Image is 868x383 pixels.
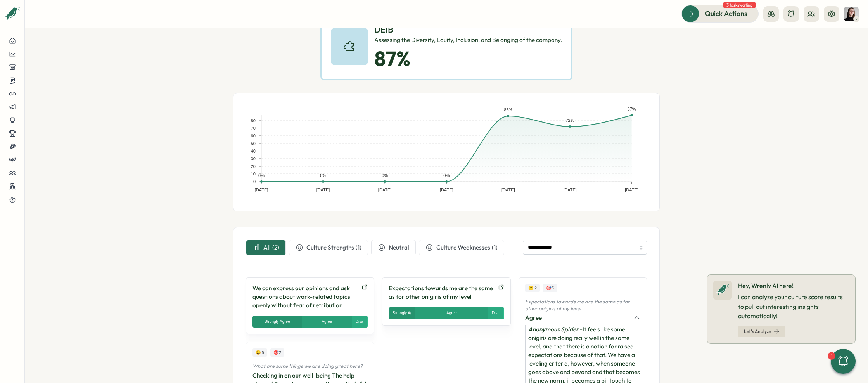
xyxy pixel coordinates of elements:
button: Quick Actions [681,5,759,22]
text: 70 [251,126,256,130]
a: Open survey in new tab [361,284,368,310]
text: 30 [251,156,256,161]
i: Anonymous Spider [528,326,579,333]
div: Disagree [492,310,499,316]
button: Culture Strengths(1) [289,240,368,255]
p: 87 % [374,47,562,70]
p: Expectations towards me are the same as for other onigiris of my level [389,284,495,301]
p: I can analyze your culture score results to pull out interesting insights automatically! [738,292,849,321]
span: Neutral [389,243,409,252]
div: Strongly Agree [393,310,411,316]
text: 10 [251,172,256,176]
p: DEIB [374,24,562,36]
div: ( 1 ) [356,243,361,252]
button: Neutral [371,240,416,255]
text: [DATE] [378,187,392,192]
div: Sentiment Score [525,284,540,292]
text: 40 [251,149,256,153]
text: 80 [251,118,256,123]
p: Hey, Wrenly AI here! [738,281,849,291]
text: [DATE] [563,187,577,192]
div: Assessing the Diversity, Equity, Inclusion, and Belonging of the company. [374,36,562,44]
div: Strongly Agree [265,319,290,325]
img: Elena Ladushyna [844,7,859,21]
div: Upvotes [270,348,284,357]
span: Culture Strengths [306,243,354,252]
text: [DATE] [501,187,515,192]
text: 0 [253,179,256,184]
button: All(2) [246,240,286,255]
p: Expectations towards me are the same as for other onigiris of my level [525,298,640,312]
text: 20 [251,164,256,169]
div: ( 1 ) [492,243,498,252]
div: Agree [525,314,629,322]
p: What are some things we are doing great here? [252,363,368,370]
div: Agree [322,319,332,325]
text: 50 [251,141,256,146]
span: Let's Analyze [744,329,771,334]
button: 1 [831,349,856,374]
text: [DATE] [255,187,268,192]
div: Disagree [356,319,363,325]
div: ( 2 ) [272,243,279,252]
span: Quick Actions [705,9,747,19]
div: Agree [446,310,457,316]
text: [DATE] [316,187,330,192]
text: [DATE] [440,187,453,192]
div: Upvotes [543,284,557,292]
span: 3 tasks waiting [723,2,756,8]
button: Culture Weaknesses(1) [419,240,504,255]
text: 60 [251,133,256,138]
text: [DATE] [625,187,638,192]
a: Open survey in new tab [498,284,504,301]
div: Sentiment Score [252,348,267,357]
span: Culture Weaknesses [436,243,490,252]
p: We can express our opinions and ask questions about work-related topics openly without fear of re... [252,284,358,310]
span: All [263,243,271,252]
button: Let's Analyze [738,326,785,337]
div: 1 [828,352,835,360]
